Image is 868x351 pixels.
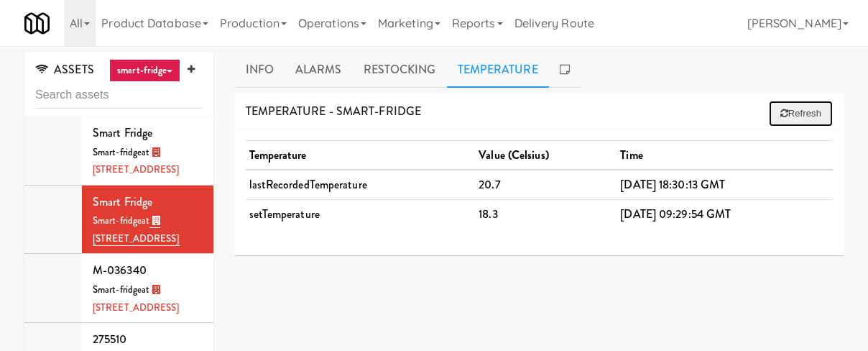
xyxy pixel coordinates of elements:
[617,140,833,170] th: Time
[93,193,152,210] span: Smart Fridge
[93,331,127,347] span: 275510
[93,262,147,278] span: M-036340
[24,186,213,255] li: Smart FridgeSmart-fridgeat [STREET_ADDRESS]
[235,52,285,88] a: Info
[617,170,833,199] td: [DATE] 18:30:13 GMT
[35,82,203,109] input: Search assets
[24,11,50,36] img: Micromart
[475,140,617,170] th: Value (Celsius)
[93,144,203,179] div: Smart-fridge
[24,254,213,323] li: M-036340Smart-fridgeat [STREET_ADDRESS]
[285,52,353,88] a: Alarms
[93,214,180,246] a: [STREET_ADDRESS]
[24,117,213,186] li: Smart FridgeSmart-fridgeat [STREET_ADDRESS]
[93,283,180,314] span: at
[769,101,833,127] button: Refresh
[93,214,180,246] span: at
[246,101,422,122] span: TEMPERATURE - smart-fridge
[475,170,617,199] td: 20.7
[246,170,476,199] td: lastRecordedTemperature
[93,283,180,314] a: [STREET_ADDRESS]
[246,199,476,228] td: setTemperature
[353,52,447,88] a: Restocking
[35,61,94,78] span: ASSETS
[93,124,152,141] span: Smart Fridge
[93,281,203,316] div: Smart-fridge
[109,59,180,82] a: smart-fridge
[447,52,549,88] a: Temperature
[246,140,476,170] th: Temperature
[475,199,617,228] td: 18.3
[93,212,203,247] div: Smart-fridge
[617,199,833,228] td: [DATE] 09:29:54 GMT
